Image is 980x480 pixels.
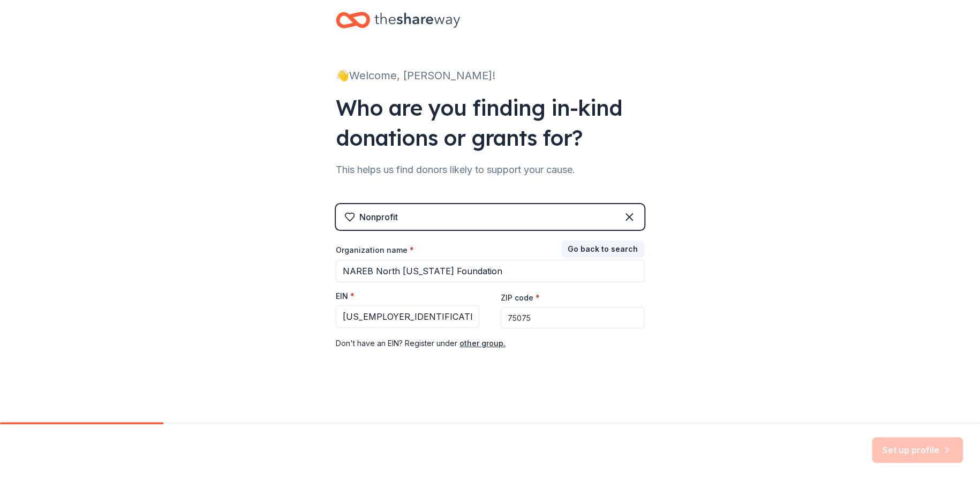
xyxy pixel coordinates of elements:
[336,291,355,302] label: EIN
[501,292,540,303] label: ZIP code
[359,211,398,223] div: Nonprofit
[336,260,644,282] input: American Red Cross
[561,241,644,258] button: Go back to search
[336,67,644,84] div: 👋 Welcome, [PERSON_NAME]!
[501,307,644,328] input: 12345 (U.S. only)
[336,337,644,350] div: Don ' t have an EIN? Register under
[459,337,506,350] button: other group.
[336,93,644,153] div: Who are you finding in-kind donations or grants for?
[336,245,414,256] label: Organization name
[336,161,644,178] div: This helps us find donors likely to support your cause.
[336,305,479,328] input: 12-3456789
